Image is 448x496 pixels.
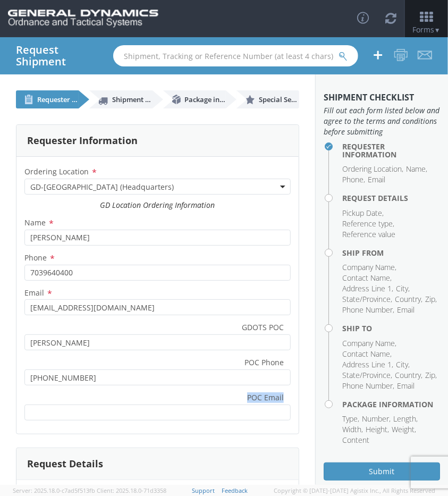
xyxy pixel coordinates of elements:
li: Weight [392,424,416,435]
li: State/Province [342,370,392,381]
li: Email [397,305,415,315]
h4: Request Details [342,194,440,202]
li: Country [395,294,422,305]
li: Address Line 1 [342,359,393,370]
h4: Requester Information [342,142,440,159]
span: Client: 2025.18.0-71d3358 [97,486,166,494]
span: Package information [185,95,254,104]
a: Requester information [16,90,79,108]
span: POC Email [247,392,284,405]
span: Ordering Location [24,166,89,176]
span: Phone [24,253,47,263]
li: City [396,283,410,294]
a: Special Services [236,90,299,108]
li: Ordering Location [342,164,403,174]
li: Company Name [342,338,396,349]
li: Pickup Date [342,208,384,218]
li: Reference value [342,229,395,240]
span: ▼ [434,26,441,35]
span: Shipment information [112,95,185,104]
span: Server: 2025.18.0-c7ad5f513fb [13,486,95,494]
li: Email [368,174,385,185]
li: Content [342,435,369,445]
img: gd-ots-0c3321f2eb4c994f95cb.png [8,10,158,28]
li: Reference type [342,218,394,229]
li: Phone [342,174,365,185]
span: Special Services [259,95,310,104]
li: Address Line 1 [342,283,393,294]
span: GD-OTS St. Petersburg (Headquarters) [30,182,285,192]
li: Contact Name [342,349,392,359]
li: Height [366,424,389,435]
h4: Ship From [342,249,440,257]
span: GD-OTS St. Petersburg (Headquarters) [24,179,291,195]
button: Submit [324,463,440,481]
li: Email [397,381,415,391]
span: Requester information [37,95,112,104]
input: Shipment, Tracking or Reference Number (at least 4 chars) [113,45,358,66]
h3: Request Details [27,459,103,469]
li: Number [362,414,391,424]
span: GDOTS POC [242,322,284,334]
i: GD Location Ordering Information [100,200,215,210]
a: Package information [163,90,226,108]
span: Email [24,288,44,298]
h4: Ship To [342,324,440,332]
li: Zip [425,370,437,381]
li: Country [395,370,422,381]
h4: Request Shipment [16,44,103,68]
li: Company Name [342,262,396,273]
li: Name [406,164,427,174]
li: Phone Number [342,305,394,315]
h3: Requester Information [27,136,138,146]
span: Fill out each form listed below and agree to the terms and conditions before submitting [324,105,440,137]
span: Copyright © [DATE]-[DATE] Agistix Inc., All Rights Reserved [274,486,435,495]
li: State/Province [342,294,392,305]
h4: Package Information [342,400,440,408]
li: Width [342,424,363,435]
span: POC Phone [244,357,284,369]
li: Type [342,414,359,424]
h3: Shipment Checklist [324,93,440,103]
li: Length [393,414,418,424]
span: Name [24,217,46,228]
li: City [396,359,410,370]
li: Phone Number [342,381,394,391]
li: Contact Name [342,273,392,283]
a: Support [192,486,215,494]
a: Shipment information [89,90,152,108]
span: Forms [412,24,441,35]
li: Zip [425,294,437,305]
a: Feedback [222,486,248,494]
